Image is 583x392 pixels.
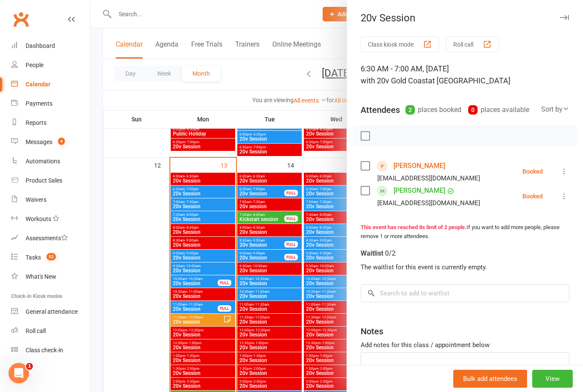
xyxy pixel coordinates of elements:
div: Waitlist [361,248,396,259]
a: Calendar [11,75,90,94]
button: Bulk add attendees [453,370,527,388]
a: [PERSON_NAME] [394,184,445,197]
div: Reports [26,119,47,126]
div: Booked [522,168,543,174]
div: The waitlist for this event is currently empty. [361,262,569,272]
div: Booked [522,193,543,199]
a: Clubworx [10,9,32,30]
a: Product Sales [11,171,90,190]
div: Notes [361,325,383,337]
div: Sort by [541,104,569,115]
div: General attendance [26,308,78,315]
a: People [11,56,90,75]
div: Assessments [26,235,68,242]
div: [EMAIL_ADDRESS][DOMAIN_NAME] [377,197,480,209]
a: Assessments [11,229,90,248]
a: Dashboard [11,36,90,56]
a: Automations [11,152,90,171]
div: Messages [26,139,52,145]
a: General attendance kiosk mode [11,302,90,321]
div: Product Sales [26,177,62,184]
div: places booked [405,104,461,116]
div: Roll call [26,327,46,334]
div: places available [468,104,529,116]
button: Roll call [446,36,499,52]
a: Tasks 52 [11,248,90,267]
div: Calendar [26,81,50,88]
div: Class check-in [26,347,63,354]
span: with 20v Gold Coast [361,76,428,85]
div: Workouts [26,215,51,222]
div: Payments [26,100,52,107]
a: Payments [11,94,90,113]
a: Class kiosk mode [11,341,90,360]
div: Attendees [361,104,400,116]
a: What's New [11,267,90,286]
a: Reports [11,113,90,133]
a: [PERSON_NAME] [394,159,445,173]
div: Automations [26,158,60,165]
input: Search to add to waitlist [361,284,569,302]
div: People [26,62,44,68]
span: 52 [47,253,56,260]
button: View [532,370,573,388]
div: Tasks [26,254,41,261]
span: 4 [58,138,65,145]
div: 0 [468,105,478,115]
div: Dashboard [26,42,55,49]
a: Messages 4 [11,133,90,152]
div: 20v Session [347,12,583,24]
div: 2 [405,105,415,115]
div: If you want to add more people, please remove 1 or more attendees. [361,223,569,241]
button: Class kiosk mode [361,36,439,52]
a: Workouts [11,209,90,229]
a: Roll call [11,321,90,341]
div: [EMAIL_ADDRESS][DOMAIN_NAME] [377,173,480,184]
a: Waivers [11,190,90,209]
div: Add notes for this class / appointment below [361,340,569,350]
span: 1 [26,363,33,370]
div: What's New [26,273,56,280]
div: Waivers [26,196,47,203]
div: 6:30 AM - 7:00 AM, [DATE] [361,63,569,87]
iframe: Intercom live chat [9,363,29,383]
span: at [GEOGRAPHIC_DATA] [428,76,510,85]
strong: This event has reached its limit of 2 people. [361,224,466,230]
div: 0/2 [385,248,396,259]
